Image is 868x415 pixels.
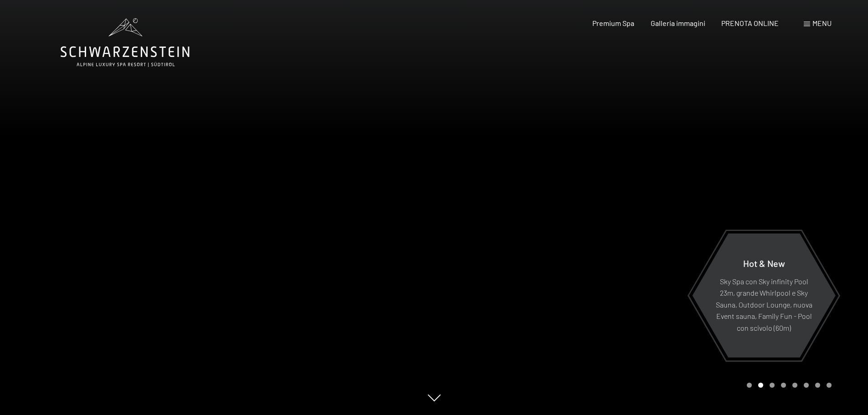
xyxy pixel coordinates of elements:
[758,383,763,388] div: Carousel Page 2 (Current Slide)
[744,383,832,388] div: Carousel Pagination
[747,383,752,388] div: Carousel Page 1
[592,19,634,27] a: Premium Spa
[743,257,785,268] span: Hot & New
[651,19,705,27] a: Galleria immagini
[714,275,813,333] p: Sky Spa con Sky infinity Pool 23m, grande Whirlpool e Sky Sauna, Outdoor Lounge, nuova Event saun...
[770,383,775,388] div: Carousel Page 3
[804,383,809,388] div: Carousel Page 6
[827,383,832,388] div: Carousel Page 8
[812,19,832,27] span: Menu
[792,383,797,388] div: Carousel Page 5
[815,383,820,388] div: Carousel Page 7
[692,233,836,358] a: Hot & New Sky Spa con Sky infinity Pool 23m, grande Whirlpool e Sky Sauna, Outdoor Lounge, nuova ...
[721,19,779,27] a: PRENOTA ONLINE
[781,383,786,388] div: Carousel Page 4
